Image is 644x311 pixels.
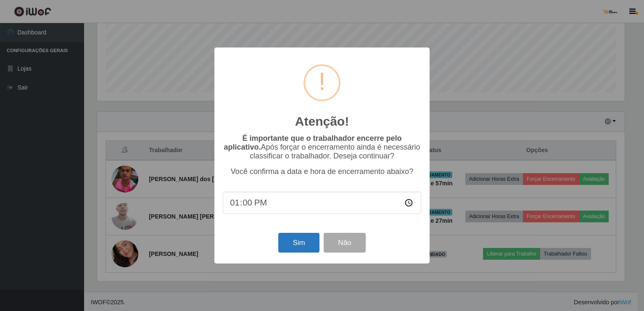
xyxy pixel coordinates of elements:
[223,134,421,161] p: Após forçar o encerramento ainda é necessário classificar o trabalhador. Deseja continuar?
[223,167,421,176] p: Você confirma a data e hora de encerramento abaixo?
[324,233,365,253] button: Não
[278,233,319,253] button: Sim
[295,114,349,129] h2: Atenção!
[224,134,401,151] b: É importante que o trabalhador encerre pelo aplicativo.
